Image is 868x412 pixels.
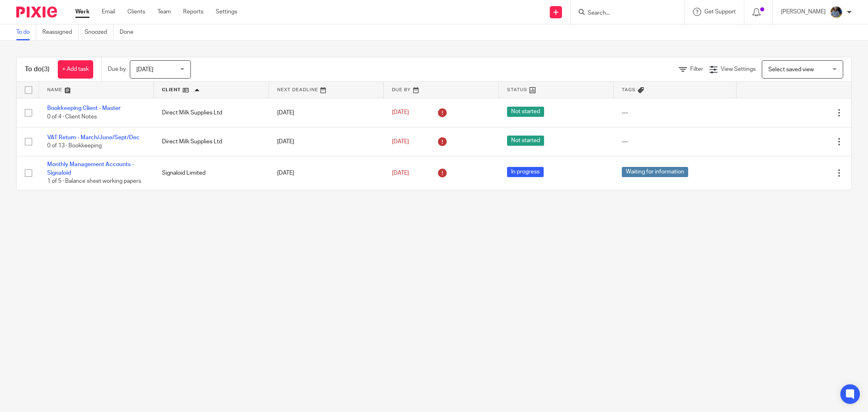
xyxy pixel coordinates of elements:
[102,8,115,16] a: Email
[136,67,153,72] span: [DATE]
[47,162,134,175] a: Monthly Management Accounts - Signaloid
[42,66,50,72] span: (3)
[392,110,409,116] span: [DATE]
[721,66,756,72] span: View Settings
[690,66,703,72] span: Filter
[154,127,269,156] td: Direct Milk Supplies Ltd
[622,138,728,146] div: ---
[154,98,269,127] td: Direct Milk Supplies Ltd
[47,135,140,140] a: VAT Return - March/June/Sept/Dec
[25,65,50,74] h1: To do
[269,127,384,156] td: [DATE]
[85,24,114,40] a: Snoozed
[392,170,409,176] span: [DATE]
[216,8,237,16] a: Settings
[587,10,660,17] input: Search
[16,24,36,40] a: To do
[75,8,90,16] a: Work
[781,8,826,16] p: [PERSON_NAME]
[507,167,544,177] span: In progress
[183,8,203,16] a: Reports
[58,60,93,79] a: + Add task
[507,136,544,146] span: Not started
[622,167,688,177] span: Waiting for information
[47,105,120,111] a: Bookkeeping Client - Master
[108,65,126,73] p: Due by
[830,6,843,19] img: Jaskaran%20Singh.jpeg
[768,67,814,72] span: Select saved view
[269,156,384,190] td: [DATE]
[16,7,57,18] img: Pixie
[47,143,102,149] span: 0 of 13 · Bookkeeping
[47,178,141,184] span: 1 of 5 · Balance sheet working papers
[704,9,736,15] span: Get Support
[507,107,544,117] span: Not started
[392,139,409,145] span: [DATE]
[622,109,728,117] div: ---
[157,8,171,16] a: Team
[120,24,140,40] a: Done
[127,8,145,16] a: Clients
[154,156,269,190] td: Signaloid Limited
[47,114,97,120] span: 0 of 4 · Client Notes
[42,24,79,40] a: Reassigned
[622,88,636,92] span: Tags
[269,98,384,127] td: [DATE]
